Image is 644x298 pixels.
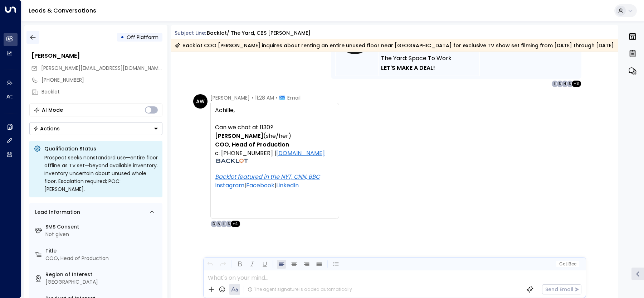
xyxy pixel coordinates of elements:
div: Achille, [215,106,335,115]
div: S [566,80,574,87]
div: A [215,220,223,227]
div: S [225,220,233,227]
div: Button group with a nested menu [29,122,162,135]
span: Subject Line: [175,29,206,37]
font: (she/her) [263,132,291,140]
b: LET'S MAKE A DEAL! [381,64,435,72]
img: AIorK4xQljmEIn_Rlrhs7J_PRgc-dW_vXXYwXSI3Zkm_HZn_ld9vZAVhO-neppWlhdMidC9-fjDwQyY [215,158,249,164]
div: D [210,220,218,227]
div: • [121,31,124,44]
div: Actions [33,125,60,132]
span: • [276,94,278,101]
button: Redo [218,260,227,269]
a: The Yard: Space To Work [381,53,452,63]
span: Off Platform [127,34,158,41]
div: Lead Information [33,208,80,216]
a: [DOMAIN_NAME] [276,149,325,158]
label: SMS Consent [45,223,160,231]
label: Region of Interest [45,271,160,278]
div: Prospect seeks nonstandard use—entire floor offline as TV set—beyond available inventory. Invento... [44,154,158,193]
div: Backlot/ The Yard, CBS [PERSON_NAME] [207,29,311,37]
b: COO, Head of Production [215,140,289,149]
div: COO, Head of Production [45,255,160,262]
div: c: [PHONE_NUMBER] | [215,149,335,158]
span: amanda@wearebacklot.com [41,64,162,72]
button: Cc|Bcc [556,261,579,268]
button: Undo [206,260,215,269]
div: AI Mode [42,106,63,114]
div: + 4 [230,220,240,227]
a: Facebook [246,181,274,190]
b: [PERSON_NAME] [215,132,263,140]
span: 11:28 AM [255,94,274,101]
div: Backlot [42,88,162,96]
div: Can we chat at 1130? [215,123,335,132]
p: Qualification Status [44,145,158,152]
a: Instagram [215,181,244,190]
div: [PERSON_NAME] [31,52,162,60]
div: [PHONE_NUMBER] [42,76,162,84]
a: LinkedIn [276,181,299,190]
div: AW [193,94,208,109]
div: The agent signature is added automatically [248,286,352,293]
div: + 3 [571,80,581,87]
div: Backlot COO [PERSON_NAME] inquires about renting an entire unused floor near [GEOGRAPHIC_DATA] fo... [175,42,614,49]
label: Title [45,247,160,255]
span: [PERSON_NAME][EMAIL_ADDRESS][DOMAIN_NAME] [41,64,163,72]
div: H [561,80,569,87]
span: | [566,261,567,266]
span: [PERSON_NAME] [210,94,250,101]
a: Backlot featured in the NYT, CNN, BBC [215,173,320,181]
div: [GEOGRAPHIC_DATA] [45,278,160,286]
div: I [220,220,228,227]
div: S [556,80,563,87]
a: Leads & Conversations [29,6,96,15]
span: Cc Bcc [559,261,576,266]
font: | | [215,181,299,189]
span: • [252,94,253,101]
div: I [551,80,558,87]
div: Not given [45,231,160,238]
button: Actions [29,122,162,135]
span: Email [287,94,301,101]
